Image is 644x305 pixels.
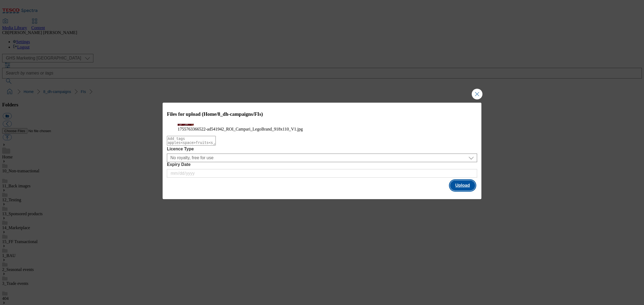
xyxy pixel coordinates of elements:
label: Expiry Date [167,162,477,167]
div: Modal [163,103,481,199]
figcaption: 1755763366522-ad541942_ROI_Campari_LegoBrand_918x110_V1.jpg [178,127,466,132]
h3: Files for upload (Home/8_dh-campaigns/FIs) [167,111,477,117]
img: preview [178,124,194,126]
button: Close Modal [472,89,482,99]
button: Upload [450,180,475,191]
label: Licence Type [167,147,477,151]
